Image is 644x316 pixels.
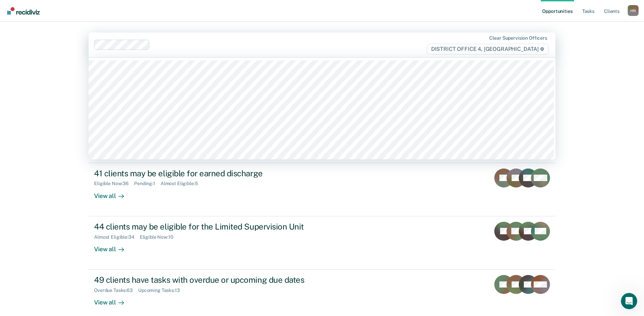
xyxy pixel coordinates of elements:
[628,5,639,16] div: H N
[89,163,555,216] a: 41 clients may be eligible for earned dischargeEligible Now:36Pending:1Almost Eligible:5View all
[94,186,132,200] div: View all
[94,293,132,307] div: View all
[94,275,332,285] div: 49 clients have tasks with overdue or upcoming due dates
[134,181,161,186] div: Pending : 1
[161,181,203,186] div: Almost Eligible : 5
[94,234,140,240] div: Almost Eligible : 34
[138,288,185,293] div: Upcoming Tasks : 13
[628,5,639,16] button: Profile dropdown button
[94,222,332,232] div: 44 clients may be eligible for the Limited Supervision Unit
[94,181,134,186] div: Eligible Now : 36
[94,288,138,293] div: Overdue Tasks : 63
[7,7,40,15] img: Recidiviz
[140,234,179,240] div: Eligible Now : 10
[427,44,549,55] span: DISTRICT OFFICE 4, [GEOGRAPHIC_DATA]
[94,169,332,178] div: 41 clients may be eligible for earned discharge
[489,35,547,41] div: Clear supervision officers
[621,293,637,309] iframe: Intercom live chat
[94,240,132,253] div: View all
[89,216,555,270] a: 44 clients may be eligible for the Limited Supervision UnitAlmost Eligible:34Eligible Now:10View all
